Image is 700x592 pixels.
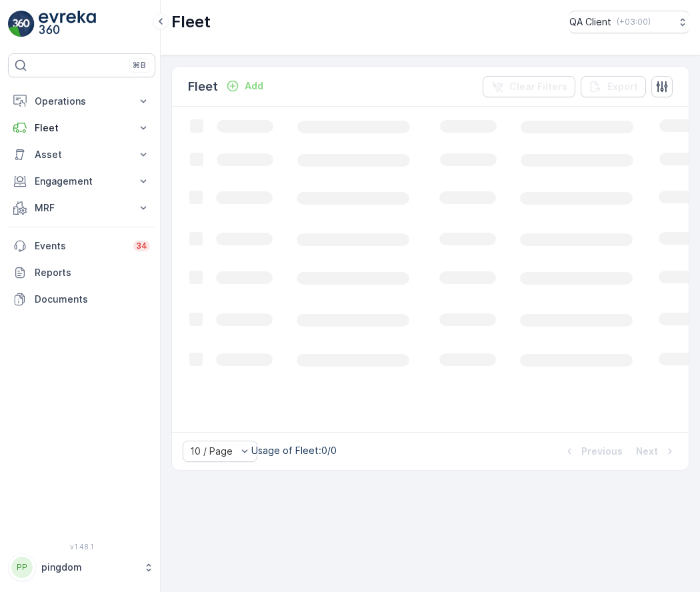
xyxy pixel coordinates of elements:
[8,195,155,221] button: MRF
[245,79,263,93] p: Add
[35,266,150,279] p: Reports
[35,293,150,306] p: Documents
[136,241,147,251] p: 34
[581,445,623,458] p: Previous
[581,76,646,97] button: Export
[8,88,155,115] button: Operations
[569,15,611,29] p: QA Client
[569,11,689,33] button: QA Client(+03:00)
[8,233,155,259] a: Events34
[8,543,155,551] span: v 1.48.1
[35,175,129,188] p: Engagement
[483,76,575,97] button: Clear Filters
[607,80,638,93] p: Export
[11,557,33,578] div: PP
[35,148,129,161] p: Asset
[617,17,651,27] p: ( +03:00 )
[8,553,155,581] button: PPpingdom
[8,286,155,313] a: Documents
[8,11,35,37] img: logo
[35,95,129,108] p: Operations
[171,11,211,33] p: Fleet
[561,443,624,459] button: Previous
[188,77,218,96] p: Fleet
[41,561,137,574] p: pingdom
[8,168,155,195] button: Engagement
[636,445,658,458] p: Next
[133,60,146,71] p: ⌘B
[39,11,96,37] img: logo_light-DOdMpM7g.png
[251,444,337,457] p: Usage of Fleet : 0/0
[35,121,129,135] p: Fleet
[35,239,125,253] p: Events
[509,80,567,93] p: Clear Filters
[35,201,129,215] p: MRF
[8,141,155,168] button: Asset
[8,259,155,286] a: Reports
[221,78,269,94] button: Add
[8,115,155,141] button: Fleet
[635,443,678,459] button: Next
